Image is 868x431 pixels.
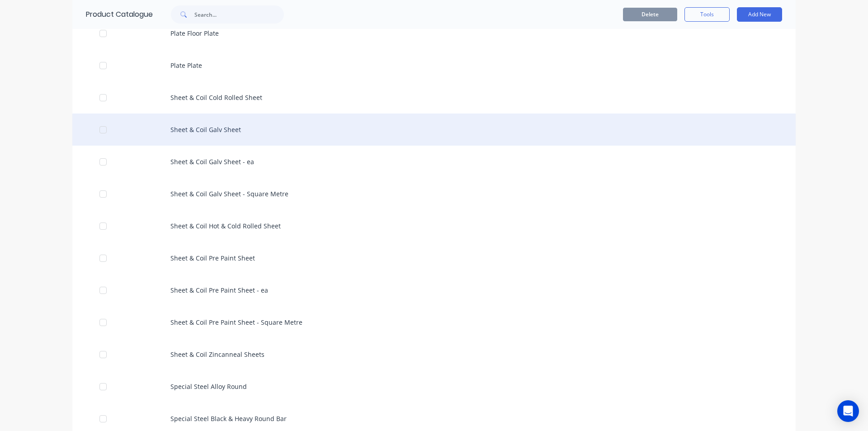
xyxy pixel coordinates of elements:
[837,400,859,422] div: Open Intercom Messenger
[72,306,796,338] div: Sheet & Coil Pre Paint Sheet - Square Metre
[72,274,796,306] div: Sheet & Coil Pre Paint Sheet - ea
[72,338,796,370] div: Sheet & Coil Zincanneal Sheets
[72,146,796,178] div: Sheet & Coil Galv Sheet - ea
[737,7,782,22] button: Add New
[194,5,284,24] input: Search...
[72,49,796,81] div: Plate Plate
[72,17,796,49] div: Plate Floor Plate
[72,81,796,114] div: Sheet & Coil Cold Rolled Sheet
[72,210,796,242] div: Sheet & Coil Hot & Cold Rolled Sheet
[72,242,796,274] div: Sheet & Coil Pre Paint Sheet
[72,114,796,146] div: Sheet & Coil Galv Sheet
[72,178,796,210] div: Sheet & Coil Galv Sheet - Square Metre
[72,370,796,403] div: Special Steel Alloy Round
[684,7,730,22] button: Tools
[623,8,677,21] button: Delete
